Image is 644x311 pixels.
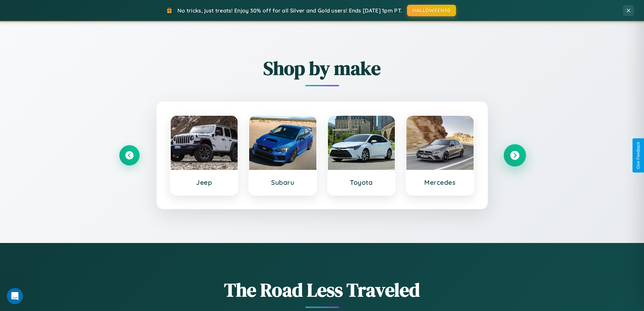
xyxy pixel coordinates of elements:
[256,178,310,186] h3: Subaru
[119,55,525,81] h2: Shop by make
[407,5,456,16] button: HALLOWEEN30
[177,7,402,14] span: No tricks, just treats! Enjoy 30% off for all Silver and Gold users! Ends [DATE] 1pm PT.
[335,178,388,186] h3: Toyota
[119,277,525,303] h1: The Road Less Traveled
[636,142,641,169] div: Give Feedback
[7,288,23,304] iframe: Intercom live chat
[413,178,467,186] h3: Mercedes
[177,178,231,186] h3: Jeep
